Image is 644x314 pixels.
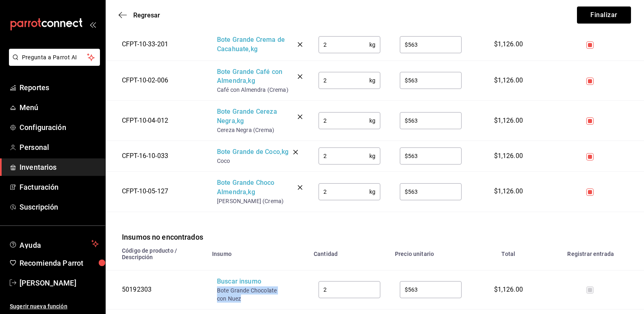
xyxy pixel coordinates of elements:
[319,112,380,129] div: kg
[9,49,100,66] button: Pregunta a Parrot AI
[217,157,298,165] span: Coco
[319,72,369,89] input: $0
[217,277,282,286] div: Buscar insumo
[296,67,304,86] button: delete
[122,40,195,49] div: CFPT-10-33-201
[400,72,462,89] input: 0
[20,239,88,249] span: Ayuda
[494,117,523,124] span: $1,126.00
[20,82,99,93] span: Reportes
[217,286,282,303] div: Bote Grande Chocolate con Nuez
[319,282,380,298] input: $0
[319,72,380,89] div: kg
[20,182,99,193] span: Facturación
[319,184,369,200] input: $0
[20,201,99,212] span: Suscripción
[400,282,462,298] input: 0
[217,67,293,86] span: Bote Grande Café con Almendra , kg
[119,11,160,19] button: Regresar
[400,148,462,164] input: 0
[122,285,195,295] div: 50192303
[577,6,631,24] button: Finalizar
[6,59,100,67] a: Pregunta a Parrot AI
[319,148,369,164] input: $0
[20,142,99,153] span: Personal
[122,116,195,126] div: CFPT-10-04-012
[319,113,369,129] input: $0
[20,122,99,133] span: Configuración
[494,286,523,293] span: $1,126.00
[471,243,546,271] th: Total
[494,152,523,160] span: $1,126.00
[122,187,195,196] div: CFPT-10-05-127
[217,147,288,157] span: Bote Grande de Coco , kg
[494,40,523,48] span: $1,126.00
[20,277,99,288] span: [PERSON_NAME]
[10,302,99,311] span: Sugerir nueva función
[122,76,195,85] div: CFPT-10-02-006
[319,37,369,53] input: $0
[296,178,304,197] button: delete
[494,187,523,195] span: $1,126.00
[314,251,338,257] div: Cantidad
[217,197,298,205] span: [PERSON_NAME] (Crema)
[106,243,207,271] th: Código de producto / Descripción
[296,35,304,54] button: delete
[106,212,644,243] div: Insumos no encontrados
[22,53,87,62] span: Pregunta a Parrot AI
[494,76,523,84] span: $1,126.00
[400,184,462,200] input: 0
[292,147,299,157] button: delete
[217,178,293,197] span: Bote Grande Choco Almendra , kg
[400,37,462,53] input: 0
[20,258,99,269] span: Recomienda Parrot
[217,35,293,54] span: Bote Grande Crema de Cacahuate , kg
[217,86,298,94] span: Café con Almendra (Crema)
[122,152,195,161] div: CFPT-16-10-033
[217,126,298,134] span: Cereza Negra (Crema)
[319,183,380,200] div: kg
[296,107,304,126] button: delete
[319,147,380,165] div: kg
[390,243,471,271] th: Precio unitario
[400,113,462,129] input: 0
[20,102,99,113] span: Menú
[133,11,160,19] span: Regresar
[20,162,99,173] span: Inventarios
[319,36,380,53] div: kg
[546,243,644,271] th: Registrar entrada
[217,107,293,126] span: Bote Grande Cereza Negra , kg
[207,243,309,271] th: Insumo
[89,21,96,28] button: open_drawer_menu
